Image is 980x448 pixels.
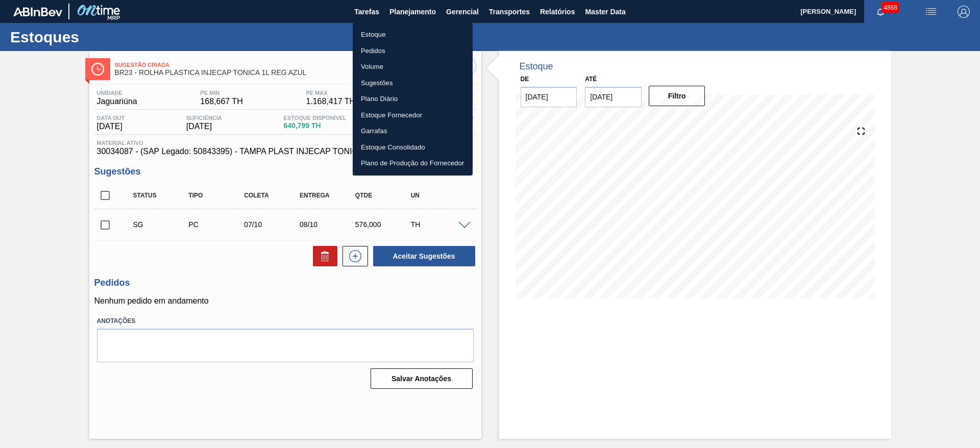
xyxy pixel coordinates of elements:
a: Garrafas [353,123,473,139]
a: Estoque [353,27,473,43]
a: Plano de Produção do Fornecedor [353,155,473,171]
a: Estoque Fornecedor [353,107,473,123]
a: Volume [353,59,473,75]
a: Pedidos [353,43,473,59]
a: Estoque Consolidado [353,139,473,156]
a: Plano Diário [353,91,473,107]
a: Sugestões [353,75,473,91]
